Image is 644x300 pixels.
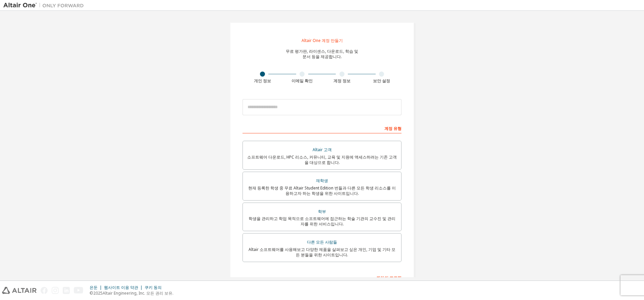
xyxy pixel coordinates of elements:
[2,287,37,294] img: altair_logo.svg
[384,126,401,131] font: 계정 유형
[145,285,162,290] font: 쿠키 동의
[90,290,93,296] font: ©
[247,154,397,165] font: 소프트웨어 다운로드, HPC 리소스, 커뮤니티, 교육 및 지원에 액세스하려는 기존 고객을 대상으로 합니다.
[286,48,358,54] font: 무료 평가판, 라이센스, 다운로드, 학습 및
[103,290,173,296] font: Altair Engineering, Inc. 모든 권리 보유.
[302,38,343,43] font: Altair One 계정 만들기
[307,239,337,245] font: 다른 모든 사람들
[63,287,70,294] img: linkedin.svg
[104,285,138,290] font: 웹사이트 이용 약관
[248,185,396,196] font: 현재 등록한 학생 중 무료 Altair Student Edition 번들과 다른 모든 학생 리소스를 이용하고자 하는 학생을 위한 사이트입니다.
[249,247,395,258] font: Altair 소프트웨어를 사용해보고 다양한 제품을 살펴보고 싶은 개인, 기업 및 기타 모든 분들을 위한 사이트입니다.
[316,178,328,183] font: 재학생
[254,78,271,84] font: 개인 정보
[93,290,103,296] font: 2025
[318,209,326,214] font: 학부
[90,285,98,290] font: 은둔
[333,78,351,84] font: 계정 정보
[291,78,313,84] font: 이메일 확인
[313,147,332,153] font: Altair 고객
[373,78,390,84] font: 보안 설정
[303,54,342,59] font: 문서 등을 제공합니다.
[249,216,395,227] font: 학생을 관리하고 학업 목적으로 소프트웨어에 접근하는 학술 기관의 교수진 및 관리자를 위한 서비스입니다.
[41,287,48,294] img: facebook.svg
[52,287,59,294] img: instagram.svg
[376,275,401,281] font: 귀하의 프로필
[3,2,87,9] img: 알타이르 원
[74,287,84,294] img: youtube.svg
